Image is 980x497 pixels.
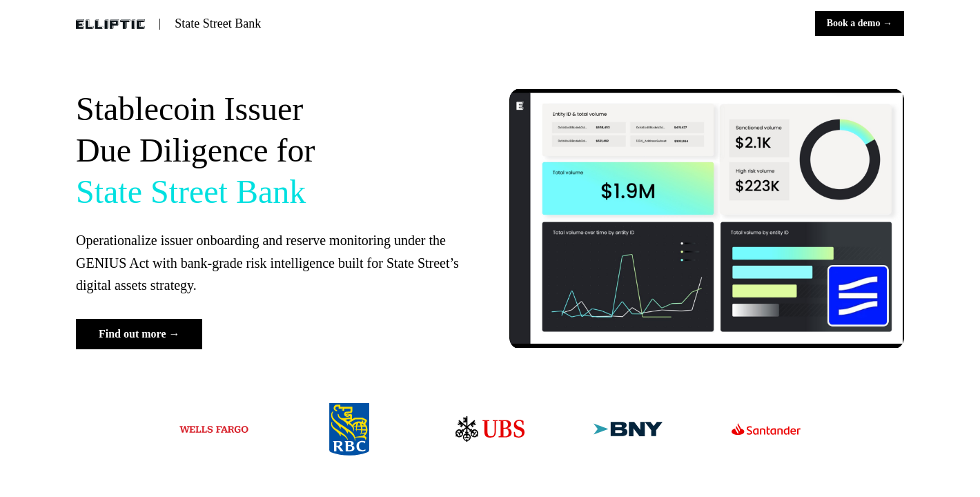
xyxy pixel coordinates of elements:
p: Operationalize issuer onboarding and reserve monitoring under the GENIUS Act with bank-grade risk... [76,229,471,297]
p: State Street Bank [175,14,261,33]
button: Find out more → [76,319,202,349]
p: | [159,15,161,32]
span: State Street Bank [76,173,306,210]
p: Stablecoin Issuer Due Diligence for [76,88,471,213]
button: Book a demo → [815,11,904,36]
